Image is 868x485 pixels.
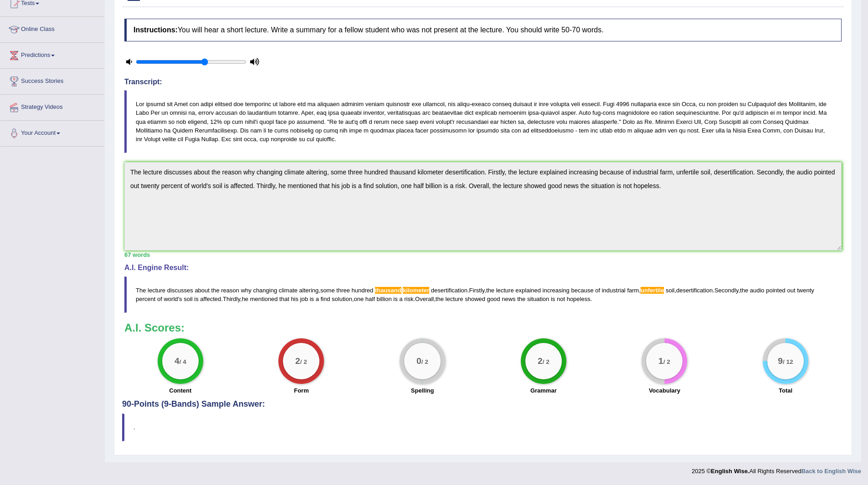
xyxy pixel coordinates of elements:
span: showed [465,296,485,302]
div: 2025 © All Rights Reserved [692,462,861,475]
h4: Transcript: [124,78,842,86]
span: risk [404,296,413,302]
span: discusses [167,287,193,294]
span: world [164,296,178,302]
span: Possible spelling mistake found. (did you mean: thousand) [375,287,401,294]
span: the [517,296,525,302]
a: Predictions [0,43,104,66]
span: is [310,296,314,302]
span: one [354,296,364,302]
span: half [365,296,375,302]
span: is [551,296,555,302]
span: the [486,287,494,294]
big: 2 [538,356,543,366]
big: 9 [778,356,783,366]
span: pointed [766,287,786,294]
span: s [179,296,182,302]
span: mentioned [250,296,278,302]
span: altering [299,287,319,294]
span: audio [750,287,765,294]
span: some [320,287,335,294]
span: not [557,296,565,302]
small: / 2 [421,359,428,366]
label: Form [294,386,309,395]
span: increasing [543,287,570,294]
a: Strategy Videos [0,95,104,117]
span: three [336,287,350,294]
label: Grammar [530,386,557,395]
big: 4 [175,356,180,366]
span: Possible spelling mistake found. (did you mean: infertile) [641,287,664,294]
blockquote: . [122,414,844,441]
strong: English Wise. [711,468,749,475]
label: Spelling [411,386,434,395]
span: a [399,296,402,302]
small: / 12 [783,359,793,366]
span: why [241,287,252,294]
b: Instructions: [134,26,178,34]
span: is [393,296,397,302]
span: hundred [352,287,374,294]
span: the [436,296,444,302]
span: industrial [602,287,626,294]
small: / 4 [180,359,186,366]
span: hopeless [567,296,591,302]
a: Back to English Wise [801,468,861,475]
span: lecture [446,296,463,302]
span: The [136,287,146,294]
span: billion [376,296,391,302]
big: 0 [416,356,421,366]
b: A.I. Scores: [124,322,185,334]
span: soil [666,287,675,294]
span: explained [515,287,541,294]
span: he [242,296,248,302]
span: lecture [496,287,514,294]
h4: 90-Points (9-Bands) Sample Answer: [122,12,844,409]
a: Online Class [0,17,104,40]
big: 1 [659,356,664,366]
blockquote: , . , , , . , ' . , , . , . [124,276,842,313]
small: / 2 [543,359,550,366]
span: good [487,296,500,302]
span: that [279,296,289,302]
span: changing [253,287,277,294]
span: the [740,287,748,294]
span: Secondly [714,287,739,294]
span: lecture [148,287,165,294]
span: Possible spelling mistake. ‘kilometer’ is American English. (did you mean: kilometre) [403,287,429,294]
span: about [195,287,210,294]
span: a [316,296,319,302]
span: soil [184,296,193,302]
span: news [502,296,515,302]
span: Firstly [469,287,485,294]
span: desertification [431,287,467,294]
span: of [595,287,600,294]
span: solution [332,296,352,302]
span: Thirdly [223,296,240,302]
span: farm [627,287,639,294]
a: Success Stories [0,69,104,92]
span: twenty [797,287,814,294]
span: his [291,296,298,302]
span: affected [200,296,221,302]
span: situation [527,296,549,302]
span: climate [279,287,298,294]
h4: You will hear a short lecture. Write a summary for a fellow student who was not present at the le... [124,19,842,41]
span: find [321,296,330,302]
a: Your Account [0,121,104,143]
span: because [571,287,593,294]
span: Overall [415,296,434,302]
span: the [211,287,220,294]
label: Total [779,386,792,395]
h4: A.I. Engine Result: [124,264,842,272]
small: / 2 [300,359,307,366]
div: 67 words [124,250,842,259]
small: / 2 [663,359,670,366]
label: Content [169,386,191,395]
span: is [194,296,198,302]
span: of [157,296,162,302]
span: job [300,296,308,302]
span: reason [221,287,239,294]
span: percent [136,296,155,302]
